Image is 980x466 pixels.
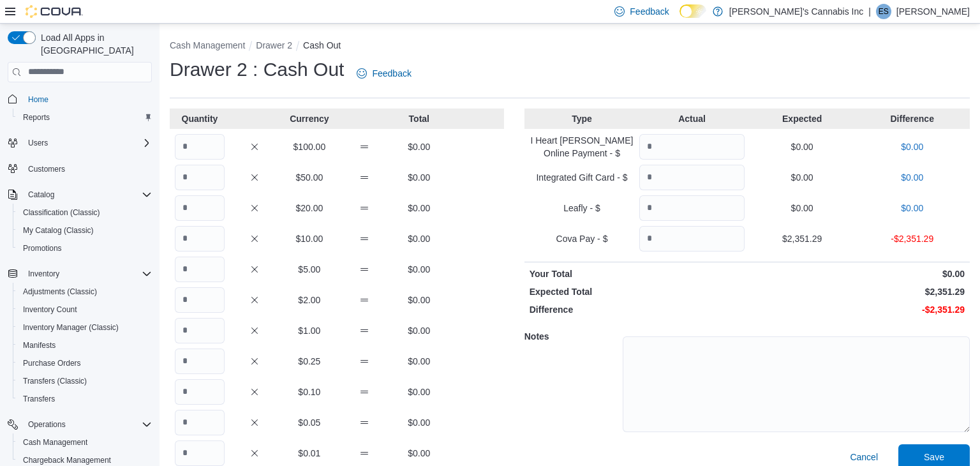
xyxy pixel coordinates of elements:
[394,232,444,245] p: $0.00
[18,205,105,220] a: Classification (Classic)
[28,419,66,430] span: Operations
[394,171,444,184] p: $0.00
[26,5,83,18] img: Cova
[639,112,745,125] p: Actual
[18,284,152,299] span: Adjustments (Classic)
[394,324,444,337] p: $0.00
[175,410,225,435] input: Quantity
[28,190,54,200] span: Catalog
[394,447,444,460] p: $0.00
[524,324,620,349] h5: Notes
[13,336,157,354] button: Manifests
[850,451,878,463] span: Cancel
[3,265,157,283] button: Inventory
[23,91,152,107] span: Home
[23,266,64,282] button: Inventory
[18,356,86,371] a: Purchase Orders
[23,207,100,218] span: Classification (Classic)
[394,355,444,368] p: $0.00
[859,140,965,153] p: $0.00
[23,417,71,432] button: Operations
[352,61,416,86] a: Feedback
[23,92,54,107] a: Home
[3,134,157,152] button: Users
[394,140,444,153] p: $0.00
[18,338,152,353] span: Manifests
[175,287,225,313] input: Quantity
[23,161,152,177] span: Customers
[170,57,344,82] h1: Drawer 2 : Cash Out
[750,171,855,184] p: $0.00
[750,303,965,316] p: -$2,351.29
[3,90,157,109] button: Home
[18,302,82,317] a: Inventory Count
[285,447,334,460] p: $0.01
[175,134,225,160] input: Quantity
[879,4,889,19] span: ES
[876,4,891,19] div: Erica Smith
[750,285,965,298] p: $2,351.29
[23,135,152,151] span: Users
[175,112,225,125] p: Quantity
[530,267,745,280] p: Your Total
[13,372,157,390] button: Transfers (Classic)
[23,225,94,236] span: My Catalog (Classic)
[639,134,745,160] input: Quantity
[23,358,81,368] span: Purchase Orders
[28,94,48,105] span: Home
[18,373,152,389] span: Transfers (Classic)
[18,302,152,317] span: Inventory Count
[13,283,157,301] button: Adjustments (Classic)
[639,226,745,252] input: Quantity
[859,232,965,245] p: -$2,351.29
[285,171,334,184] p: $50.00
[750,112,855,125] p: Expected
[23,162,70,177] a: Customers
[36,31,152,57] span: Load All Apps in [GEOGRAPHIC_DATA]
[18,241,152,256] span: Promotions
[13,222,157,239] button: My Catalog (Classic)
[530,285,745,298] p: Expected Total
[859,112,965,125] p: Difference
[394,112,444,125] p: Total
[3,186,157,204] button: Catalog
[285,232,334,245] p: $10.00
[639,195,745,221] input: Quantity
[285,355,334,368] p: $0.25
[23,455,111,465] span: Chargeback Management
[530,134,635,160] p: I Heart [PERSON_NAME] Online Payment - $
[18,435,152,450] span: Cash Management
[23,243,62,253] span: Promotions
[13,301,157,319] button: Inventory Count
[285,140,334,153] p: $100.00
[170,40,245,50] button: Cash Management
[23,394,55,404] span: Transfers
[13,390,157,408] button: Transfers
[924,451,944,463] span: Save
[23,112,50,123] span: Reports
[18,391,60,407] a: Transfers
[175,257,225,282] input: Quantity
[750,140,855,153] p: $0.00
[175,379,225,405] input: Quantity
[23,437,87,447] span: Cash Management
[23,322,119,333] span: Inventory Manager (Classic)
[530,232,635,245] p: Cova Pay - $
[285,324,334,337] p: $1.00
[3,416,157,433] button: Operations
[750,202,855,214] p: $0.00
[729,4,863,19] p: [PERSON_NAME]'s Cannabis Inc
[13,109,157,126] button: Reports
[175,226,225,252] input: Quantity
[23,187,59,202] button: Catalog
[530,112,635,125] p: Type
[23,187,152,202] span: Catalog
[13,354,157,372] button: Purchase Orders
[18,373,92,389] a: Transfers (Classic)
[530,202,635,214] p: Leafly - $
[23,287,97,297] span: Adjustments (Classic)
[170,39,970,54] nav: An example of EuiBreadcrumbs
[394,386,444,398] p: $0.00
[18,241,67,256] a: Promotions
